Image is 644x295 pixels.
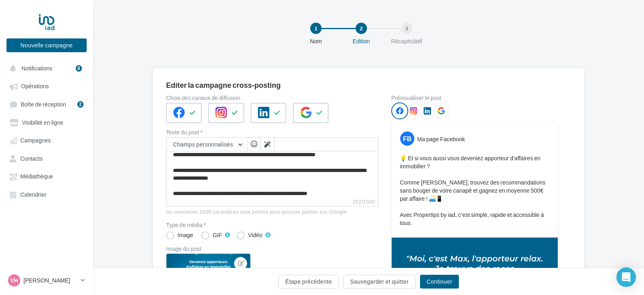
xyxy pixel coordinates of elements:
[343,275,415,289] button: Sauvegarder et quitter
[166,81,281,89] div: Editer la campagne cross-posting
[20,137,51,144] span: Campagnes
[20,191,47,198] span: Calendrier
[166,208,378,216] div: Au maximum 1500 caractères sont permis pour pouvoir publier sur Google
[335,37,387,45] div: Edition
[310,23,322,34] div: 1
[616,267,636,287] div: Open Intercom Messenger
[166,138,247,151] button: Champs personnalisés
[21,65,52,72] span: Notifications
[76,65,82,72] div: 8
[21,83,49,90] span: Opérations
[20,173,53,180] span: Médiathèque
[22,119,63,126] span: Visibilité en ligne
[248,232,262,238] div: Vidéo
[166,246,378,252] div: Image du post
[166,197,378,206] label: 252/1500
[6,38,87,52] button: Nouvelle campagne
[213,232,222,238] div: GIF
[77,101,83,108] div: 2
[21,101,66,108] span: Boîte de réception
[166,222,378,228] label: Type de média *
[5,169,88,183] a: Médiathèque
[417,135,465,143] div: Ma page Facebook
[278,275,339,289] button: Étape précédente
[290,37,342,45] div: Nom
[5,61,85,75] button: Notifications 8
[6,273,87,288] a: VH [PERSON_NAME]
[5,151,88,166] a: Contacts
[401,23,412,34] div: 3
[420,275,459,289] button: Continuer
[173,141,233,148] span: Champs personnalisés
[166,95,378,101] label: Choix des canaux de diffusion
[20,155,43,162] span: Contacts
[5,79,88,93] a: Opérations
[5,115,88,129] a: Visibilité en ligne
[23,276,77,284] p: [PERSON_NAME]
[10,276,18,284] span: VH
[5,187,88,202] a: Calendrier
[400,154,550,227] p: 💡 Et si vous aussi vous deveniez apporteur d’affaires en immobilier ? Comme [PERSON_NAME], trouve...
[166,129,378,135] label: Texte du post *
[391,95,558,101] div: Prévisualiser le post
[381,37,433,45] div: Récapitulatif
[177,232,193,238] div: Image
[400,132,414,146] div: FB
[5,97,88,112] a: Boîte de réception2
[5,133,88,147] a: Campagnes
[356,23,367,34] div: 2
